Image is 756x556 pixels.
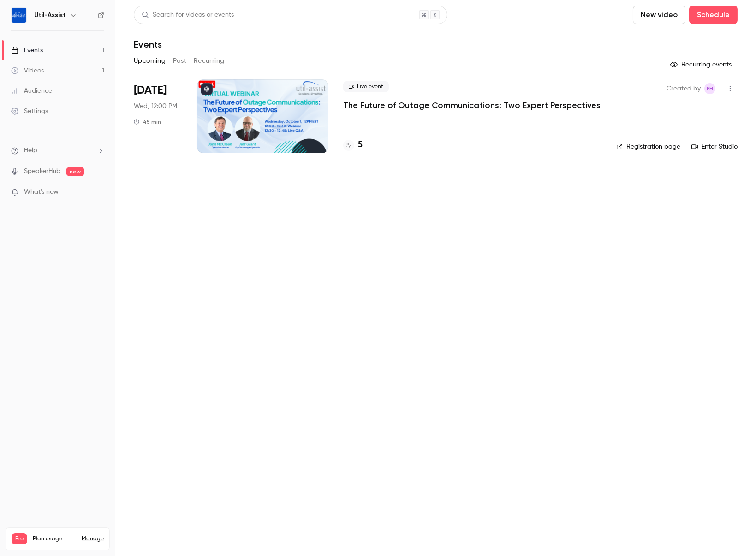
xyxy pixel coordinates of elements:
a: The Future of Outage Communications: Two Expert Perspectives [343,100,601,111]
a: Registration page [616,142,680,151]
span: Live event [343,81,389,92]
span: Pro [12,533,27,544]
button: Recurring [194,54,225,68]
img: Util-Assist [12,8,26,23]
button: Recurring events [666,57,738,72]
div: Events [11,46,43,55]
span: Plan usage [33,535,76,543]
a: Manage [82,535,104,543]
span: Help [24,146,37,155]
span: What's new [24,187,59,197]
a: SpeakerHub [24,167,60,176]
a: Enter Studio [691,142,738,151]
h4: 5 [358,139,363,151]
li: help-dropdown-opener [11,146,104,155]
h1: Events [134,39,162,50]
button: Schedule [689,6,738,24]
span: Wed, 12:00 PM [134,102,177,111]
span: Emily Henderson [704,83,715,94]
div: Audience [11,86,52,96]
h6: Util-Assist [34,11,66,20]
div: 45 min [134,118,161,126]
span: new [66,167,84,176]
span: Created by [667,83,701,94]
button: Past [173,54,186,68]
span: EH [707,83,713,94]
span: [DATE] [134,83,167,98]
div: Search for videos or events [142,10,234,20]
button: New video [633,6,685,24]
a: 5 [343,139,363,151]
div: Videos [11,66,44,75]
iframe: Noticeable Trigger [93,188,104,197]
div: Settings [11,107,48,116]
div: Oct 1 Wed, 12:00 PM (America/Toronto) [134,79,182,153]
button: Upcoming [134,54,166,68]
